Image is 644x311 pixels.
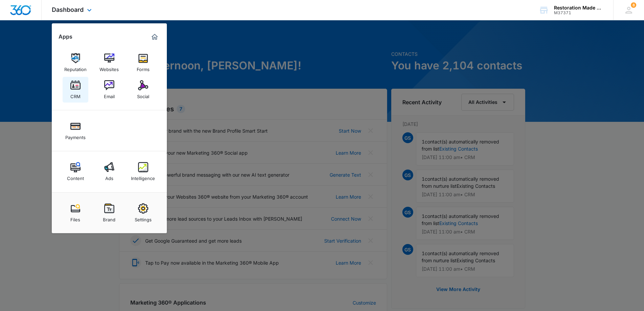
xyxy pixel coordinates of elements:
a: Marketing 360® Dashboard [149,31,160,42]
a: Intelligence [130,159,156,184]
a: Brand [96,200,122,226]
a: Email [96,77,122,103]
div: Content [67,172,84,181]
a: Social [130,77,156,103]
div: Forms [137,63,150,72]
div: account name [554,5,603,10]
span: 8 [631,2,636,8]
div: Payments [65,131,86,140]
div: Reputation [64,63,87,72]
a: Websites [96,50,122,75]
div: Brand [103,214,115,222]
h2: Apps [59,34,72,40]
span: Dashboard [52,6,84,13]
a: Settings [130,200,156,226]
div: CRM [70,90,81,99]
div: Ads [105,172,113,181]
a: Ads [96,159,122,184]
a: Content [63,159,88,184]
a: Files [63,200,88,226]
div: account id [554,10,603,15]
div: Settings [135,214,152,222]
a: Forms [130,50,156,75]
a: Reputation [63,50,88,75]
div: notifications count [631,2,636,8]
div: Social [137,90,149,99]
div: Email [104,90,115,99]
a: CRM [63,77,88,103]
div: Websites [99,63,119,72]
a: Payments [63,118,88,143]
div: Files [70,214,80,222]
div: Intelligence [131,172,155,181]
